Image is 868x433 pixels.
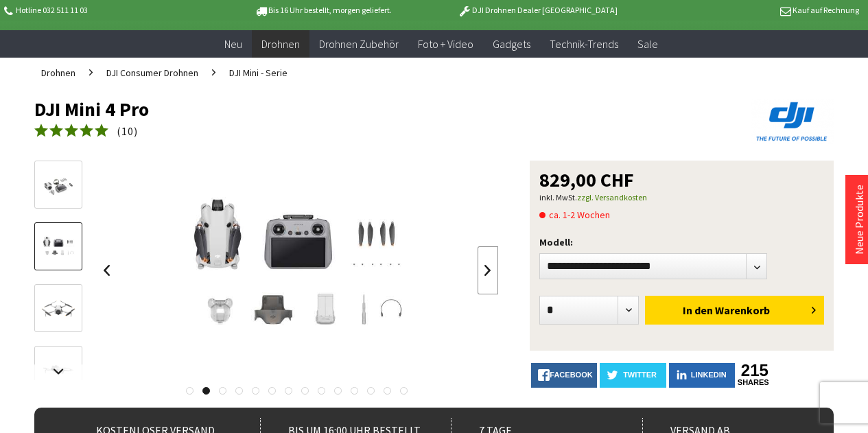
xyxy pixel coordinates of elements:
span: 10 [121,124,134,138]
span: DJI Mini - Serie [229,67,288,79]
img: DJI [751,99,834,144]
a: DJI Consumer Drohnen [99,58,205,88]
p: DJI Drohnen Dealer [GEOGRAPHIC_DATA] [430,2,644,19]
span: Gadgets [493,37,530,51]
a: zzgl. Versandkosten [577,192,647,202]
a: Technik-Trends [540,30,628,58]
a: Neue Produkte [852,185,866,255]
p: Bis 16 Uhr bestellt, morgen geliefert. [216,2,430,19]
p: inkl. MwSt. [539,189,824,206]
span: 829,00 CHF [539,170,634,189]
p: Kauf auf Rechnung [645,2,859,19]
a: Gadgets [483,30,540,58]
a: Drohnen [252,30,309,58]
p: Modell: [539,234,824,250]
a: 215 [738,363,764,378]
span: Sale [637,37,658,51]
span: facebook [550,371,592,379]
span: LinkedIn [691,371,727,379]
a: shares [738,378,764,387]
span: Technik-Trends [550,37,618,51]
span: In den [683,303,713,317]
a: Neu [215,30,252,58]
a: Foto + Video [408,30,483,58]
a: Drohnen Zubehör [309,30,408,58]
p: Hotline 032 511 11 03 [2,2,216,19]
span: Neu [224,37,242,51]
img: Vorschau: DJI Mini 4 Pro [38,169,78,201]
span: ( ) [117,124,138,138]
span: ca. 1-2 Wochen [539,207,610,223]
a: Sale [628,30,668,58]
span: twitter [623,371,657,379]
a: facebook [531,363,597,388]
span: Drohnen [41,67,75,79]
a: DJI Mini - Serie [222,58,294,88]
a: LinkedIn [669,363,735,388]
h1: DJI Mini 4 Pro [34,99,674,119]
a: twitter [600,363,666,388]
span: Warenkorb [715,303,770,317]
span: DJI Consumer Drohnen [106,67,198,79]
span: Drohnen [261,37,300,51]
a: (10) [34,123,138,140]
span: Foto + Video [418,37,473,51]
button: In den Warenkorb [645,296,824,325]
span: Drohnen Zubehör [319,37,399,51]
a: Drohnen [34,58,82,88]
